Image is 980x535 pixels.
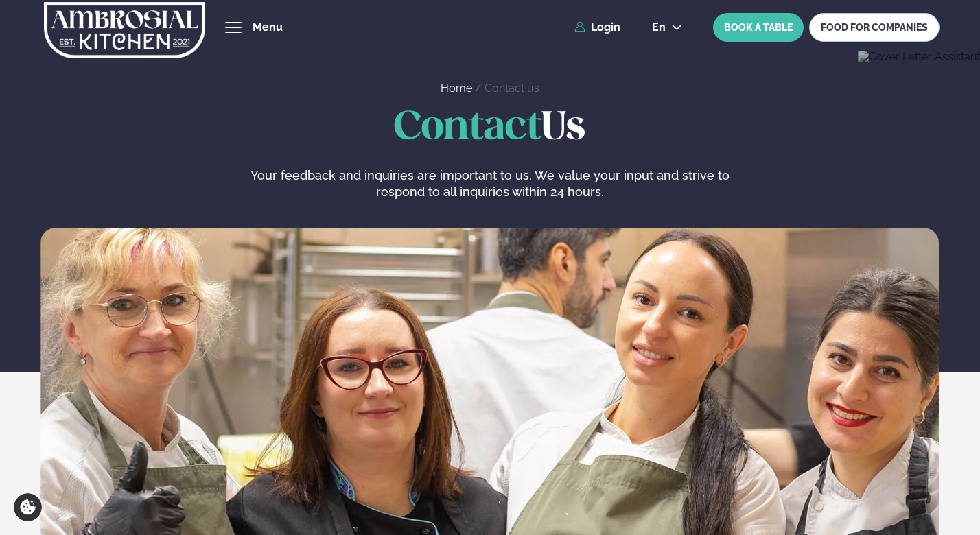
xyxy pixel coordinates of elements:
[394,110,541,147] span: Contact
[250,168,730,199] span: Your feedback and inquiries are important to us. We value your input and strive to respond to all...
[485,82,539,95] a: Contact us
[809,13,940,42] a: FOOD FOR COMPANIES
[441,82,472,95] a: Home
[652,22,666,33] span: en
[574,21,620,34] a: Login
[713,13,804,42] button: BOOK A TABLE
[40,107,939,151] h1: Us
[475,82,485,95] span: /
[14,493,42,521] a: Cookie settings
[225,19,242,36] button: hamburger
[43,2,206,58] img: logo
[858,51,980,63] button: Open Cover Letter Assistant
[641,22,693,33] button: en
